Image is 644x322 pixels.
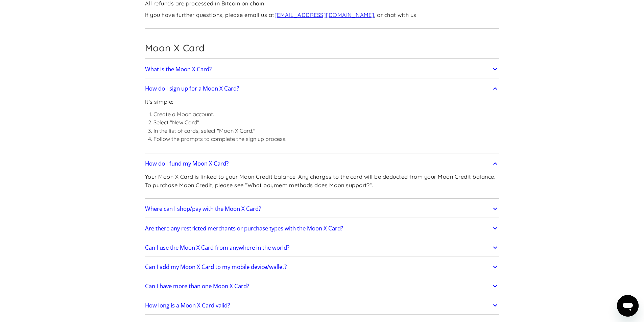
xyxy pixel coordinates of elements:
[145,42,499,54] h2: Moon X Card
[145,225,343,232] h2: Are there any restricted merchants or purchase types with the Moon X Card?
[145,98,286,106] p: It's simple:
[153,118,286,127] li: Select "New Card".
[145,260,499,274] a: Can I add my Moon X Card to my mobile device/wallet?
[145,279,499,293] a: Can I have more than one Moon X Card?
[153,127,286,135] li: In the list of cards, select "Moon X Card."
[145,241,499,255] a: Can I use the Moon X Card from anywhere in the world?
[145,298,499,313] a: How long is a Moon X Card valid?
[145,202,499,216] a: Where can I shop/pay with the Moon X Card?
[145,156,499,171] a: How do I fund my Moon X Card?
[153,135,286,143] li: Follow the prompts to complete the sign up process.
[145,302,230,309] h2: How long is a Moon X Card valid?
[145,66,212,73] h2: What is the Moon X Card?
[617,295,639,317] iframe: Кнопка запуска окна обмена сообщениями
[145,62,499,76] a: What is the Moon X Card?
[275,11,375,18] a: [EMAIL_ADDRESS][DOMAIN_NAME]
[145,205,261,212] h2: Where can I shop/pay with the Moon X Card?
[145,11,434,19] p: If you have further questions, please email us at , or chat with us.
[145,283,249,290] h2: Can I have more than one Moon X Card?
[153,110,286,119] li: Create a Moon account.
[145,264,287,270] h2: Can I add my Moon X Card to my mobile device/wallet?
[145,160,229,167] h2: How do I fund my Moon X Card?
[145,85,239,92] h2: How do I sign up for a Moon X Card?
[145,221,499,236] a: Are there any restricted merchants or purchase types with the Moon X Card?
[145,81,499,96] a: How do I sign up for a Moon X Card?
[145,173,499,189] p: Your Moon X Card is linked to your Moon Credit balance. Any charges to the card will be deducted ...
[145,244,289,251] h2: Can I use the Moon X Card from anywhere in the world?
